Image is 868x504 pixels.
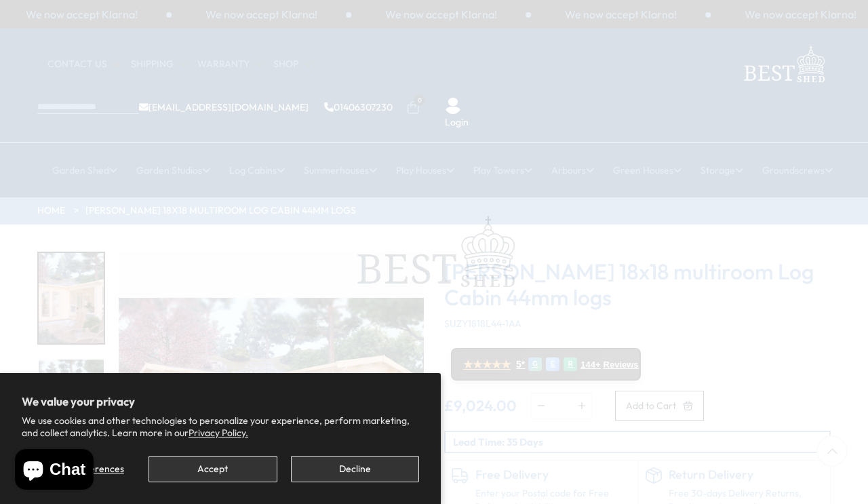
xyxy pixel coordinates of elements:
[149,456,277,482] button: Accept
[22,414,419,439] p: We use cookies and other technologies to personalize your experience, perform marketing, and coll...
[11,449,98,493] inbox-online-store-chat: Shopify online store chat
[291,456,419,482] button: Decline
[22,395,419,408] h2: We value your privacy
[189,427,248,439] a: Privacy Policy.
